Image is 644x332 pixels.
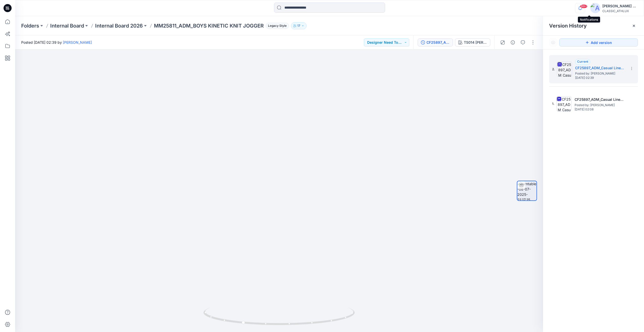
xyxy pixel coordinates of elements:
span: Posted [DATE] 02:39 by [21,40,92,45]
p: MM25811_ADM_BOYS KINETIC KNIT JOGGER [154,22,264,29]
button: Close [632,24,636,28]
span: 99+ [580,4,587,8]
span: Posted by: Chantal Athlux [575,71,626,76]
a: Internal Board 2026 [95,22,143,29]
img: CF25897_ADM_Casual Linen Short [556,96,572,111]
button: Details [509,38,517,46]
span: [DATE] 02:08 [575,108,625,111]
img: turntable-08-07-2025-21:17:15 [517,181,536,200]
img: eyJhbGciOiJIUzI1NiIsImtpZCI6IjAiLCJzbHQiOiJzZXMiLCJ0eXAiOiJKV1QifQ.eyJkYXRhIjp7InR5cGUiOiJzdG9yYW... [174,42,384,332]
span: Legacy Style [266,23,289,29]
button: TS014 [PERSON_NAME] Stripe Porcelain Beige Dark Navy [455,38,490,46]
span: 1. [552,102,554,106]
h5: CF25897_ADM_Casual Linen Short [575,65,626,71]
span: Current [577,60,588,63]
button: Legacy Style [264,22,289,29]
a: Folders [21,22,39,29]
p: 17 [297,23,300,29]
button: 17 [291,22,307,29]
span: 2. [552,67,555,72]
img: avatar [590,3,600,13]
div: CF25897_ADM_Casual Linen Short [426,40,450,45]
h5: CF25897_ADM_Casual Linen Short [575,97,625,103]
span: Posted by: Chantal Athlux [575,103,625,108]
button: CF25897_ADM_Casual Linen Short [418,38,453,46]
div: CLASSIC_ATHLUX [602,9,638,13]
a: [PERSON_NAME] [63,40,92,44]
a: Internal Board [50,22,84,29]
span: [DATE] 02:39 [575,76,626,80]
button: Show Hidden Versions [549,38,557,46]
img: CF25897_ADM_Casual Linen Short [557,62,572,77]
span: Version History [549,23,587,29]
div: [PERSON_NAME] Cfai [602,3,638,9]
button: Add version [559,38,638,46]
div: TS014 [PERSON_NAME] Stripe Porcelain Beige Dark Navy [464,40,487,45]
